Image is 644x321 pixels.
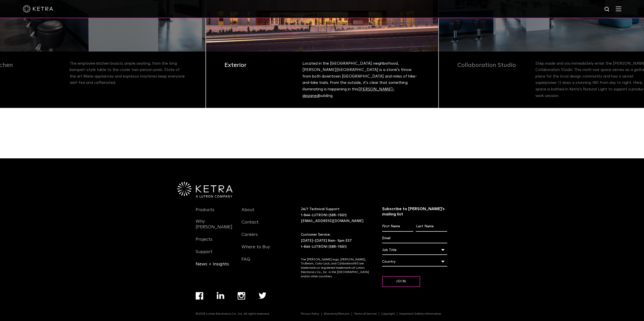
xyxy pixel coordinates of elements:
a: Privacy Policy [299,312,322,315]
h3: Subscribe to [PERSON_NAME]’s mailing list [382,206,447,217]
img: search icon [604,6,610,13]
a: Copyright [379,312,397,315]
a: Products [196,207,214,219]
div: Navigation Menu [301,312,448,316]
a: About [241,207,254,219]
div: Job Title [382,245,447,255]
p: 24/7 Technical Support: [301,206,369,224]
div: Country [382,257,447,266]
input: Join [382,276,420,287]
img: Ketra-aLutronCo_White_RGB [177,182,233,197]
div: Navigation Menu [196,206,234,273]
a: News + Insights [196,261,229,273]
img: ketra-logo-2019-white [23,5,53,13]
input: Last Name [416,222,447,231]
p: Customer Service: [DATE]-[DATE] 8am- 5pm EST [301,232,369,250]
a: Support [196,249,213,261]
a: Projects [196,237,213,248]
img: instagram [238,292,245,300]
a: Terms of Service [352,312,379,315]
h4: Exterior [224,60,297,70]
a: Where to Buy [241,244,270,256]
a: Warranty/Returns [322,312,352,315]
a: FAQ [241,257,250,268]
img: facebook [196,292,203,300]
input: Email [382,234,447,243]
a: Why [PERSON_NAME] [196,219,234,236]
div: Navigation Menu [196,292,280,312]
img: Hamburger%20Nav.svg [616,6,621,11]
img: linkedin [217,292,224,299]
a: 1-844-LUTRON1 (588-7661) [301,213,347,217]
p: ©2025 Lutron Electronics Co., Inc. All rights reserved. [196,312,270,316]
a: 1-844-LUTRON1 (588-7661) [301,245,347,249]
a: [PERSON_NAME]-designed [302,87,394,98]
img: twitter [259,292,266,299]
a: Important Safety Information [397,312,443,315]
p: Located in the [GEOGRAPHIC_DATA] neighborhood, [PERSON_NAME][GEOGRAPHIC_DATA] is a stone's throw ... [302,60,420,99]
p: The [PERSON_NAME] logo, [PERSON_NAME], TruBeam, Color Lock, and Calibration360 are trademarks or ... [301,258,369,279]
input: First Name [382,222,413,231]
a: Contact [241,219,259,231]
div: Navigation Menu [241,206,280,268]
a: Careers [241,232,258,243]
a: [EMAIL_ADDRESS][DOMAIN_NAME] [301,219,363,223]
